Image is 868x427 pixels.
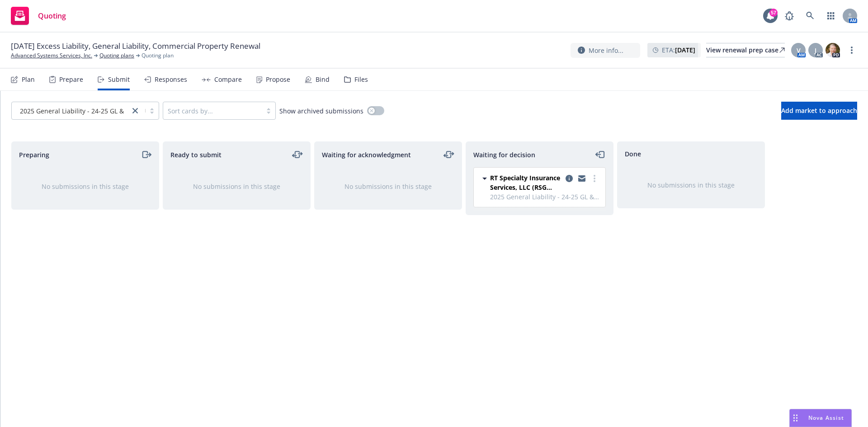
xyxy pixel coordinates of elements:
[11,52,92,60] a: Advanced Systems Services, Inc.
[846,45,857,56] a: more
[266,76,290,83] div: Propose
[675,46,695,54] strong: [DATE]
[589,173,600,184] a: more
[571,43,640,58] button: More info...
[769,9,778,17] div: 57
[662,45,695,55] span: ETA :
[142,52,174,60] span: Quoting plan
[826,43,840,57] img: photo
[108,76,130,83] div: Submit
[170,150,222,160] span: Ready to submit
[178,182,296,191] div: No submissions in this stage
[292,149,303,160] a: moveLeftRight
[322,150,411,160] span: Waiting for acknowledgment
[22,76,35,83] div: Plan
[789,409,852,427] button: Nova Assist
[706,43,785,57] a: View renewal prep case
[576,173,587,184] a: copy logging email
[632,180,750,190] div: No submissions in this stage
[19,150,49,160] span: Preparing
[279,106,363,116] span: Show archived submissions
[130,105,141,116] a: close
[589,46,623,55] span: More info...
[26,182,144,191] div: No submissions in this stage
[16,106,125,116] span: 2025 General Liability - 24-25 GL & GKL
[38,12,66,19] span: Quoting
[329,182,447,191] div: No submissions in this stage
[595,149,606,160] a: moveLeft
[808,414,844,422] span: Nova Assist
[316,76,330,83] div: Bind
[790,409,801,427] div: Drag to move
[20,106,137,116] span: 2025 General Liability - 24-25 GL & GKL
[155,76,187,83] div: Responses
[354,76,368,83] div: Files
[781,106,857,115] span: Add market to approach
[564,173,575,184] a: copy logging email
[59,76,83,83] div: Prepare
[11,41,260,52] span: [DATE] Excess Liability, General Liability, Commercial Property Renewal
[490,192,600,202] span: 2025 General Liability - 24-25 GL & GKL
[801,7,819,25] a: Search
[473,150,535,160] span: Waiting for decision
[780,7,798,25] a: Report a Bug
[822,7,840,25] a: Switch app
[99,52,134,60] a: Quoting plans
[7,3,70,28] a: Quoting
[815,46,816,55] span: J
[706,43,785,57] div: View renewal prep case
[797,46,801,55] span: V
[443,149,454,160] a: moveLeftRight
[781,102,857,120] button: Add market to approach
[214,76,242,83] div: Compare
[625,149,641,159] span: Done
[141,149,151,160] a: moveRight
[490,173,562,192] span: RT Specialty Insurance Services, LLC (RSG Specialty, LLC)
